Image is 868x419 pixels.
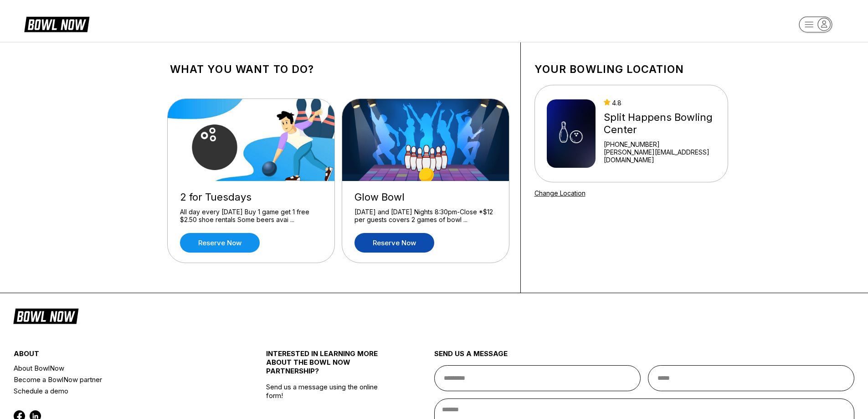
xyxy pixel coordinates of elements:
a: Change Location [534,189,586,197]
a: Schedule a demo [14,385,224,397]
div: send us a message [434,349,855,365]
div: INTERESTED IN LEARNING MORE ABOUT THE BOWL NOW PARTNERSHIP? [266,349,392,383]
img: Split Happens Bowling Center [547,99,596,168]
div: about [14,349,224,362]
img: 2 for Tuesdays [168,99,335,181]
div: 2 for Tuesdays [180,191,322,203]
h1: Your bowling location [534,63,728,76]
a: About BowlNow [14,362,224,374]
div: [PHONE_NUMBER] [604,140,716,148]
a: Reserve now [354,233,434,253]
img: Glow Bowl [342,99,510,181]
h1: What you want to do? [170,63,507,76]
div: All day every [DATE] Buy 1 game get 1 free $2.50 shoe rentals Some beers avai ... [180,208,322,224]
a: Become a BowlNow partner [14,374,224,385]
a: [PERSON_NAME][EMAIL_ADDRESS][DOMAIN_NAME] [604,148,716,164]
a: Reserve now [180,233,260,253]
div: [DATE] and [DATE] Nights 8:30pm-Close *$12 per guests covers 2 games of bowl ... [354,208,497,224]
div: Split Happens Bowling Center [604,111,716,136]
div: 4.8 [604,99,716,107]
div: Glow Bowl [354,191,497,203]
